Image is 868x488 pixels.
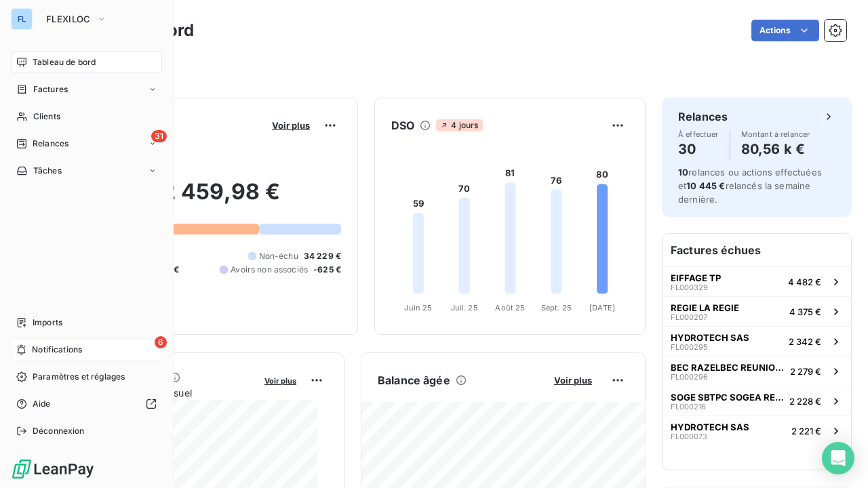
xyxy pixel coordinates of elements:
button: Voir plus [260,374,300,386]
span: Montant à relancer [741,130,810,138]
span: Relances [33,138,68,150]
button: Voir plus [550,374,596,386]
span: Clients [33,110,60,123]
span: FL000296 [671,373,708,381]
a: Aide [11,393,162,415]
span: 4 482 € [788,277,821,287]
span: Aide [33,398,51,410]
div: Open Intercom Messenger [822,442,854,474]
span: Tâches [33,165,62,177]
span: EIFFAGE TP [671,272,721,283]
span: HYDROTECH SAS [671,332,749,343]
button: HYDROTECH SASFL0002952 342 € [663,326,851,356]
h6: DSO [391,117,414,134]
tspan: Août 25 [495,303,525,312]
span: Imports [33,317,62,329]
div: FL [11,8,33,30]
span: Déconnexion [33,425,85,437]
tspan: Sept. 25 [541,303,572,312]
button: REGIE LA REGIEFL0002074 375 € [663,296,851,326]
span: FL000207 [671,313,707,321]
span: 2 342 € [789,336,821,347]
span: Avoirs non associés [231,264,308,276]
span: 6 [155,336,167,348]
span: SOGE SBTPC SOGEA REUNION INFRASTRUCTURE [671,392,784,403]
span: FLEXILOC [46,14,91,24]
span: BEC RAZELBEC REUNION EASYNOV [671,362,785,373]
span: Factures [33,83,68,96]
button: EIFFAGE TPFL0003294 482 € [663,266,851,296]
span: 31 [151,130,167,142]
button: Voir plus [268,119,314,131]
span: relances ou actions effectuées et relancés la semaine dernière. [678,167,822,205]
span: 10 445 € [686,180,725,191]
h4: 30 [678,138,719,160]
span: FL000295 [671,343,708,351]
span: 10 [678,167,688,178]
span: FL000216 [671,403,706,411]
span: 4 375 € [789,306,821,317]
span: 2 228 € [789,396,821,407]
h6: Balance âgée [378,372,450,388]
span: Voir plus [554,375,592,386]
tspan: [DATE] [589,303,615,312]
img: Logo LeanPay [11,458,95,480]
span: Voir plus [264,376,296,386]
span: 2 221 € [791,426,821,436]
h4: 80,56 k € [741,138,810,160]
tspan: Juin 25 [404,303,432,312]
button: BEC RAZELBEC REUNION EASYNOVFL0002962 279 € [663,356,851,386]
button: HYDROTECH SASFL0000732 221 € [663,415,851,445]
span: FL000073 [671,432,707,441]
span: Tableau de bord [33,56,96,68]
tspan: Juil. 25 [451,303,478,312]
span: FL000329 [671,283,708,291]
span: REGIE LA REGIE [671,302,739,313]
span: Non-échu [259,250,298,262]
span: -625 € [313,264,341,276]
h6: Relances [678,108,728,125]
span: 2 279 € [790,366,821,377]
h6: Factures échues [663,234,851,266]
span: 34 229 € [304,250,341,262]
span: Voir plus [272,120,310,131]
span: Notifications [32,344,82,356]
span: HYDROTECH SAS [671,422,749,432]
span: À effectuer [678,130,719,138]
h2: 102 459,98 € [77,178,341,219]
button: SOGE SBTPC SOGEA REUNION INFRASTRUCTUREFL0002162 228 € [663,386,851,415]
span: 4 jours [436,119,482,131]
span: Paramètres et réglages [33,371,125,383]
button: Actions [751,20,819,41]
